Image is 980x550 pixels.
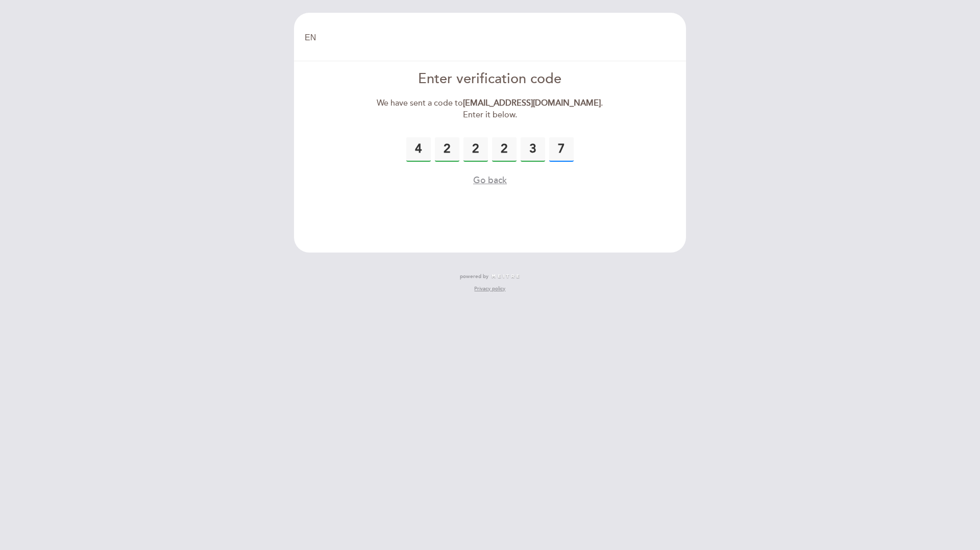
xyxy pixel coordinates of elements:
[491,274,520,279] img: MEITRE
[521,137,545,162] input: 0
[492,137,517,162] input: 0
[474,285,505,292] a: Privacy policy
[463,98,601,108] strong: [EMAIL_ADDRESS][DOMAIN_NAME]
[460,273,520,280] a: powered by
[549,137,574,162] input: 0
[460,273,488,280] span: powered by
[373,69,607,89] div: Enter verification code
[463,137,488,162] input: 0
[373,97,607,121] div: We have sent a code to . Enter it below.
[406,137,431,162] input: 0
[473,174,507,187] button: Go back
[435,137,459,162] input: 0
